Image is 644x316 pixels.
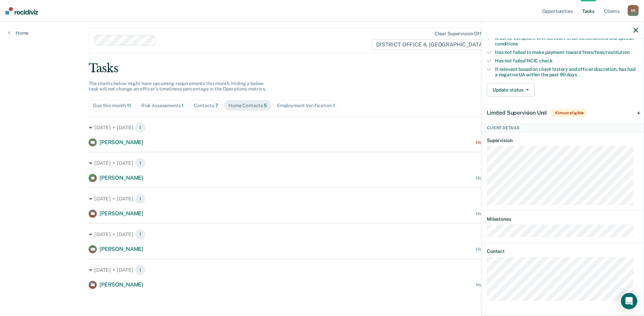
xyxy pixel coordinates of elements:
[8,30,29,36] a: Home
[476,175,555,181] div: Home contact recommended [DATE]
[476,140,555,145] div: Home contact recommended [DATE]
[141,103,184,108] div: Risk Assessments
[264,103,267,108] span: 5
[567,72,577,77] span: days
[487,216,638,222] dt: Milestones
[89,158,555,169] div: [DATE] • [DATE]
[476,282,555,288] div: Home contact recommended [DATE]
[435,31,492,37] div: Clear supervision officers
[135,229,146,240] span: 1
[228,103,267,108] div: Home Contacts
[5,7,38,15] img: Recidiviz
[476,246,555,252] div: Home contact recommended [DATE]
[621,293,637,309] div: Open Intercom Messenger
[135,193,146,204] span: 1
[487,83,535,97] button: Update status
[89,122,555,133] div: [DATE] • [DATE]
[215,103,218,108] span: 7
[135,158,146,169] span: 1
[495,50,638,55] div: Has not failed to make payment toward
[539,58,552,63] span: check
[89,229,555,240] div: [DATE] • [DATE]
[99,246,143,252] span: [PERSON_NAME]
[476,211,555,217] div: Home contact recommended [DATE]
[99,281,143,288] span: [PERSON_NAME]
[495,58,638,64] div: Has not failed NCIC
[93,103,131,108] div: Due this month
[481,124,644,132] div: Client Details
[582,50,630,55] span: fines/fees/restitution
[194,103,218,108] div: Contacts
[135,122,146,133] span: 1
[127,103,131,108] span: 11
[333,103,335,108] span: 1
[372,39,494,50] span: DISTRICT OFFICE 4, [GEOGRAPHIC_DATA]
[487,138,638,143] dt: Supervision
[99,210,143,217] span: [PERSON_NAME]
[487,110,547,116] span: Limited Supervision Unit
[628,5,639,16] div: B B
[495,66,638,78] div: If relevant based on client history and officer discretion, has had a negative UA within the past 90
[481,102,644,124] div: Limited Supervision UnitAlmost eligible
[89,264,555,275] div: [DATE] • [DATE]
[89,61,555,75] div: Tasks
[182,103,184,108] span: 1
[89,193,555,204] div: [DATE] • [DATE]
[552,110,586,116] span: Almost eligible
[99,175,143,181] span: [PERSON_NAME]
[99,139,143,145] span: [PERSON_NAME]
[89,81,266,92] span: The clients below might have upcoming requirements this month. Hiding a below task will not chang...
[487,249,638,254] dt: Contact
[277,103,335,108] div: Employment Verification
[495,41,518,46] span: conditions
[495,35,638,47] div: Must be compliant with all court-ordered conditions and special
[135,264,146,275] span: 1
